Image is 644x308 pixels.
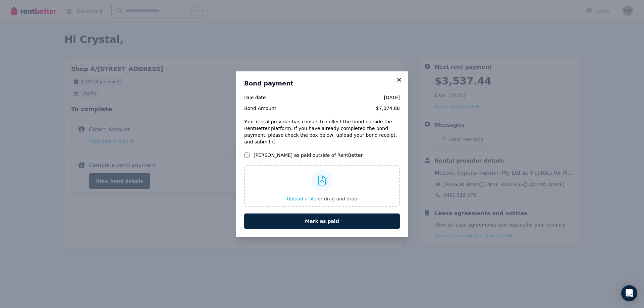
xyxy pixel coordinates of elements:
span: Upload a file [287,196,316,201]
button: Upload a file or drag and drop [287,195,357,202]
span: Bond Amount [244,105,291,112]
span: Due date [244,94,291,101]
div: Your rental provider has chosen to collect the bond outside the RentBetter platform. If you have ... [244,118,400,145]
span: [DATE] [295,94,400,101]
span: $7,074.88 [295,105,400,112]
label: [PERSON_NAME] as paid outside of RentBetter [254,152,363,159]
div: Open Intercom Messenger [621,285,637,301]
button: Mark as paid [244,213,400,229]
h3: Bond payment [244,79,400,87]
span: or drag and drop [318,196,357,201]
